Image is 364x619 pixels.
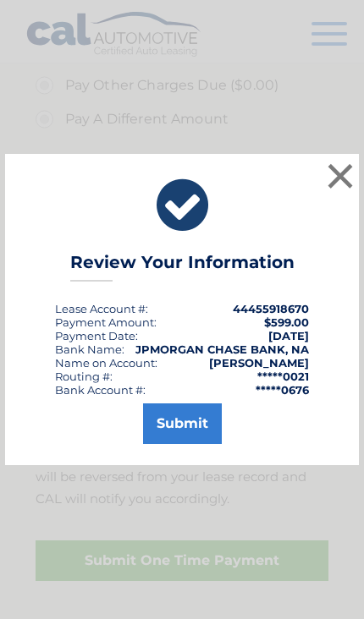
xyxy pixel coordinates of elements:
[209,356,309,370] strong: [PERSON_NAME]
[55,302,148,315] div: Lease Account #:
[70,252,295,282] h3: Review Your Information
[55,329,138,342] div: :
[323,159,357,193] button: ×
[268,329,309,342] span: [DATE]
[135,342,309,356] strong: JPMORGAN CHASE BANK, NA
[55,370,113,383] div: Routing #:
[143,403,222,444] button: Submit
[233,302,309,315] strong: 44455918670
[264,315,309,329] span: $599.00
[55,315,157,329] div: Payment Amount:
[55,329,135,342] span: Payment Date
[55,356,157,370] div: Name on Account:
[55,342,124,356] div: Bank Name:
[55,383,146,397] div: Bank Account #:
